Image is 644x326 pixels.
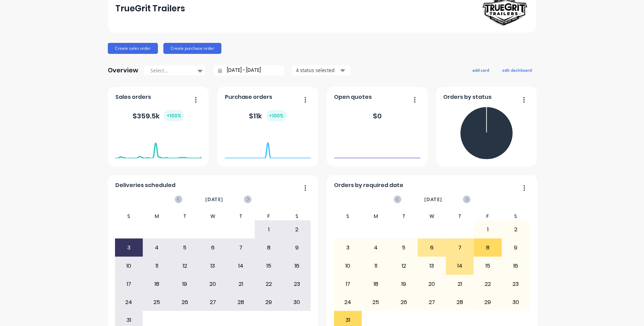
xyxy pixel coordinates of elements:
[362,276,390,293] div: 18
[255,221,283,238] div: 1
[474,294,502,311] div: 29
[171,257,199,275] div: 12
[115,212,143,220] div: S
[418,257,446,275] div: 13
[199,239,227,256] div: 6
[227,294,255,311] div: 28
[390,257,418,275] div: 12
[362,212,390,220] div: M
[446,276,474,293] div: 21
[115,2,185,15] div: TrueGrit Trailers
[115,276,143,293] div: 17
[446,239,474,256] div: 7
[283,257,311,275] div: 16
[334,276,362,293] div: 17
[418,276,446,293] div: 20
[199,257,227,275] div: 13
[334,212,362,220] div: S
[249,110,287,121] div: $ 11k
[143,212,171,220] div: M
[334,93,372,101] span: Open quotes
[296,67,339,74] div: 4 status selected
[115,93,151,101] span: Sales orders
[227,257,255,275] div: 14
[255,257,283,275] div: 15
[255,212,283,220] div: F
[283,294,311,311] div: 30
[115,294,143,311] div: 24
[373,111,382,121] div: $ 0
[468,66,494,74] button: add card
[502,221,530,238] div: 2
[390,276,418,293] div: 19
[390,294,418,311] div: 26
[205,196,223,203] span: [DATE]
[334,239,362,256] div: 3
[502,239,530,256] div: 9
[418,212,446,220] div: W
[474,221,502,238] div: 1
[225,93,273,101] span: Purchase orders
[115,257,143,275] div: 10
[283,212,311,220] div: S
[444,93,492,101] span: Orders by status
[108,63,138,77] div: Overview
[474,239,502,256] div: 8
[283,276,311,293] div: 23
[115,239,143,256] div: 3
[227,239,255,256] div: 7
[143,294,171,311] div: 25
[424,196,442,203] span: [DATE]
[171,239,199,256] div: 5
[283,239,311,256] div: 9
[255,294,283,311] div: 29
[171,276,199,293] div: 19
[163,43,221,54] button: Create purchase order
[292,65,350,75] button: 4 status selected
[390,212,418,220] div: T
[164,110,184,121] div: + 100 %
[133,110,184,121] div: $ 359.5k
[199,294,227,311] div: 27
[334,294,362,311] div: 24
[502,276,530,293] div: 23
[171,294,199,311] div: 26
[418,294,446,311] div: 27
[227,212,255,220] div: T
[143,276,171,293] div: 18
[502,257,530,275] div: 16
[390,239,418,256] div: 5
[446,257,474,275] div: 14
[474,257,502,275] div: 15
[171,212,199,220] div: T
[227,276,255,293] div: 21
[362,239,390,256] div: 4
[334,181,404,189] span: Orders by required date
[143,239,171,256] div: 4
[474,212,502,220] div: F
[143,257,171,275] div: 11
[474,276,502,293] div: 22
[199,212,227,220] div: W
[199,276,227,293] div: 20
[446,212,474,220] div: T
[283,221,311,238] div: 2
[418,239,446,256] div: 6
[502,294,530,311] div: 30
[255,239,283,256] div: 8
[255,276,283,293] div: 22
[266,110,287,121] div: + 100 %
[362,257,390,275] div: 11
[334,257,362,275] div: 10
[446,294,474,311] div: 28
[502,212,530,220] div: S
[498,66,536,74] button: edit dashboard
[108,43,158,54] button: Create sales order
[362,294,390,311] div: 25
